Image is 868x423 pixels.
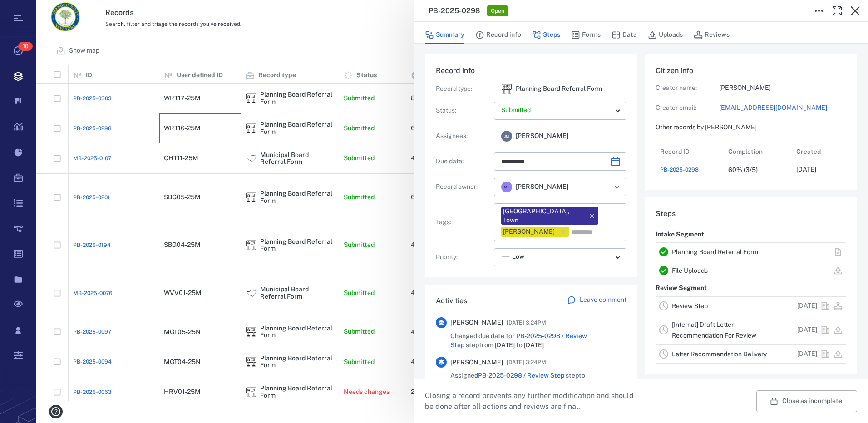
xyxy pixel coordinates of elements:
[656,226,704,243] p: Intake Segment
[611,181,623,193] button: Open
[719,84,846,93] p: [PERSON_NAME]
[567,295,626,306] a: Leave comment
[571,26,601,44] button: Forms
[475,26,521,44] button: Record info
[656,143,724,161] div: Record ID
[612,26,637,44] button: Data
[501,131,512,142] div: J M
[436,253,490,262] p: Priority :
[656,280,707,296] p: Review Segment
[728,167,758,173] div: 60% (3/5)
[512,252,524,261] span: Low
[796,165,816,174] p: [DATE]
[516,132,568,141] span: [PERSON_NAME]
[450,332,626,349] span: Changed due date for step from to
[756,390,857,412] button: Close as incomplete
[436,218,490,227] p: Tags :
[660,166,699,174] a: PB-2025-0298
[656,123,846,132] p: Other records by [PERSON_NAME]
[436,157,490,166] p: Due date :
[648,26,683,44] button: Uploads
[846,2,864,20] button: Close
[507,357,546,368] span: [DATE] 3:24PM
[672,321,756,339] a: [Internal] Draft Letter Recommendation For Review
[425,54,637,285] div: Record infoRecord type:icon Planning Board Referral FormPlanning Board Referral FormStatus:Assign...
[672,267,708,274] a: File Uploads
[694,26,730,44] button: Reviews
[810,2,828,20] button: Toggle to Edit Boxes
[797,349,817,359] p: [DATE]
[656,208,846,219] h6: Steps
[516,182,568,192] span: [PERSON_NAME]
[532,26,560,44] button: Steps
[20,6,39,15] span: Help
[450,318,503,327] span: [PERSON_NAME]
[436,182,490,192] p: Record owner :
[672,248,758,256] a: Planning Board Referral Form
[660,139,690,164] div: Record ID
[524,341,544,349] span: [DATE]
[797,301,817,310] p: [DATE]
[436,132,490,141] p: Assignees :
[478,372,564,379] a: PB-2025-0298 / Review Step
[501,182,512,192] div: M T
[797,325,817,334] p: [DATE]
[436,84,490,93] p: Record type :
[656,103,719,113] p: Creator email:
[501,84,512,94] img: icon Planning Board Referral Form
[503,207,584,225] div: [GEOGRAPHIC_DATA], Town
[425,390,641,412] p: Closing a record prevents any further modification and should be done after all actions and revie...
[656,65,846,76] h6: Citizen info
[796,139,821,164] div: Created
[436,106,490,115] p: Status :
[495,341,515,349] span: [DATE]
[450,371,585,380] span: Assigned step to
[719,103,846,113] a: [EMAIL_ADDRESS][DOMAIN_NAME]
[607,152,625,171] button: Choose date, selected date is Sep 6, 2025
[436,295,467,306] h6: Activities
[672,302,708,310] a: Review Step
[489,7,506,15] span: Open
[580,295,626,305] p: Leave comment
[656,84,719,93] p: Creator name:
[425,26,464,44] button: Summary
[429,5,480,16] h3: PB-2025-0298
[728,139,763,164] div: Completion
[18,42,33,51] span: 10
[436,65,626,76] h6: Record info
[503,227,555,236] div: [PERSON_NAME]
[724,143,792,161] div: Completion
[516,84,602,93] p: Planning Board Referral Form
[792,143,860,161] div: Created
[828,2,846,20] button: Toggle Fullscreen
[501,106,612,115] p: Submitted
[645,197,857,382] div: StepsIntake SegmentPlanning Board Referral FormFile UploadsReview SegmentReview Step[DATE][Intern...
[501,84,512,94] div: Planning Board Referral Form
[672,350,767,358] a: Letter Recommendation Delivery
[507,317,546,328] span: [DATE] 3:24PM
[645,54,857,197] div: Citizen infoCreator name:[PERSON_NAME]Creator email:[EMAIL_ADDRESS][DOMAIN_NAME]Other records by ...
[450,332,587,349] a: PB-2025-0298 / Review Step
[450,358,503,367] span: [PERSON_NAME]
